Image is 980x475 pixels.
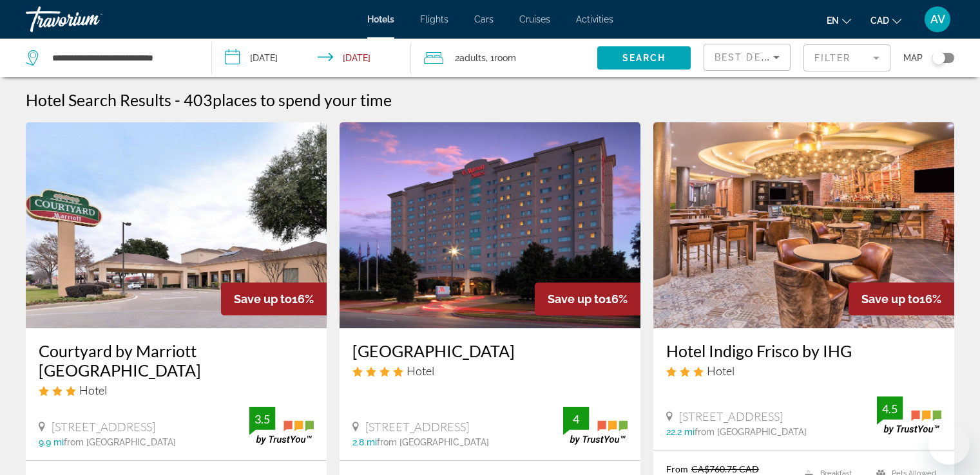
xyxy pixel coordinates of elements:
h1: Hotel Search Results [26,90,171,109]
span: , 1 [486,49,516,67]
mat-select: Sort by [715,50,780,65]
span: [STREET_ADDRESS] [52,420,155,434]
div: 16% [221,283,327,315]
a: Cruises [519,14,550,24]
iframe: Button to launch messaging window [928,424,970,465]
a: Hotels [367,14,394,24]
div: 16% [849,283,954,315]
span: 2.8 mi [352,437,377,447]
span: en [827,15,839,26]
img: trustyou-badge.svg [249,407,314,445]
span: Hotel [707,364,735,378]
img: Hotel image [26,122,327,328]
button: Search [597,46,691,70]
button: Change currency [870,11,901,30]
span: Hotel [79,383,107,397]
span: From [666,463,688,474]
a: Activities [576,14,613,24]
span: 2 [455,49,486,67]
span: Best Deals [715,52,782,62]
a: Cars [474,14,494,24]
button: Check-in date: Sep 19, 2025 Check-out date: Sep 23, 2025 [212,39,411,77]
span: places to spend your time [213,90,392,109]
span: Hotel [407,364,434,378]
button: Change language [827,11,851,30]
button: Travelers: 2 adults, 0 children [411,39,597,77]
span: 22.2 mi [666,427,695,437]
span: Search [622,53,666,63]
span: from [GEOGRAPHIC_DATA] [695,427,807,437]
span: Save up to [548,292,606,306]
span: from [GEOGRAPHIC_DATA] [64,437,176,447]
span: 9.9 mi [39,437,64,447]
span: Room [494,53,516,63]
h2: 403 [184,90,392,109]
button: Toggle map [923,52,954,64]
a: [GEOGRAPHIC_DATA] [352,341,628,360]
span: Adults [459,53,486,63]
a: Courtyard by Marriott [GEOGRAPHIC_DATA] [39,341,314,380]
div: 3 star Hotel [666,364,941,378]
span: - [175,90,180,109]
img: trustyou-badge.svg [877,396,941,434]
div: 4 [563,411,589,427]
del: CA$760.75 CAD [691,463,759,474]
img: Hotel image [653,122,954,328]
img: Hotel image [340,122,640,328]
a: Travorium [26,3,155,36]
span: [STREET_ADDRESS] [365,420,469,434]
a: Flights [420,14,448,24]
span: AV [930,13,945,26]
img: trustyou-badge.svg [563,407,628,445]
div: 3 star Hotel [39,383,314,397]
a: Hotel Indigo Frisco by IHG [666,341,941,360]
button: User Menu [921,6,954,33]
span: CAD [870,15,889,26]
span: Map [903,49,923,67]
span: Save up to [234,292,292,306]
div: 16% [535,283,640,315]
div: 4 star Hotel [352,364,628,378]
div: 4.5 [877,401,903,416]
span: from [GEOGRAPHIC_DATA] [377,437,489,447]
span: [STREET_ADDRESS] [679,409,783,424]
span: Save up to [861,292,919,306]
button: Filter [803,44,890,72]
div: 3.5 [249,411,275,427]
